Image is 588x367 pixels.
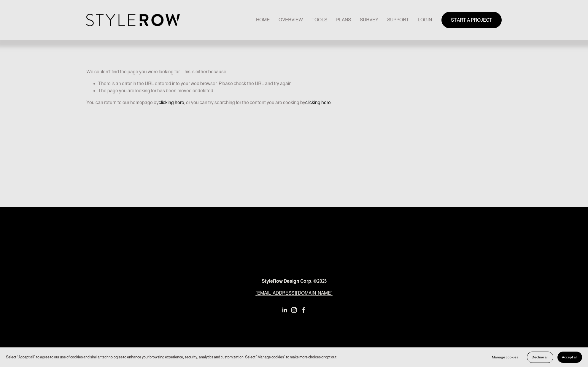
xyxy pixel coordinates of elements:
[262,279,327,284] strong: StyleRow Design Corp. ©2025
[279,16,303,24] a: OVERVIEW
[387,16,409,23] span: SUPPORT
[86,14,180,26] img: StyleRow
[159,100,184,105] a: clicking here
[387,16,409,24] a: folder dropdown
[86,99,502,106] p: You can return to our homepage by , or you can try searching for the content you are seeking by .
[312,16,327,24] a: TOOLS
[98,87,502,94] li: The page you are looking for has been moved or deleted.
[256,16,270,24] a: HOME
[360,16,378,24] a: SURVEY
[557,352,582,363] button: Accept all
[418,16,432,24] a: LOGIN
[562,355,578,359] span: Accept all
[282,307,287,313] a: LinkedIn
[527,352,553,363] button: Decline all
[255,290,333,297] a: [EMAIL_ADDRESS][DOMAIN_NAME]
[492,355,518,359] span: Manage cookies
[6,354,337,360] p: Select “Accept all” to agree to our use of cookies and similar technologies to enhance your brows...
[336,16,351,24] a: PLANS
[301,307,306,313] a: Facebook
[291,307,297,313] a: Instagram
[441,12,502,28] a: START A PROJECT
[86,45,502,75] p: We couldn't find the page you were looking for. This is either because:
[98,80,502,87] li: There is an error in the URL entered into your web browser. Please check the URL and try again.
[487,352,523,363] button: Manage cookies
[532,355,549,359] span: Decline all
[305,100,331,105] a: clicking here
